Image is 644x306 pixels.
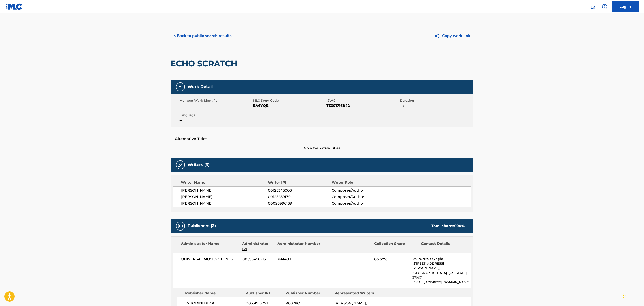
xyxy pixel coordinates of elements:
span: --:-- [400,103,472,108]
img: MLC Logo [5,3,23,10]
a: Public Search [588,2,597,11]
img: Writers [178,162,183,168]
span: 00125345003 [268,188,332,193]
span: T3091716842 [326,103,399,108]
span: Composer/Author [332,188,390,193]
p: [EMAIL_ADDRESS][DOMAIN_NAME] [412,280,471,285]
span: 00531915757 [246,301,282,306]
span: UNIVERSAL MUSIC-Z TUNES [181,256,239,262]
div: Drag [623,289,626,302]
h5: Alternative Titles [175,137,469,141]
span: [PERSON_NAME] [181,188,268,193]
div: Administrator IPI [242,241,274,252]
span: No Alternative Titles [171,146,473,151]
iframe: Chat Widget [622,284,644,306]
div: Administrator Number [277,241,321,252]
span: WHODINI BLAK [185,301,242,306]
span: Composer/Author [332,201,390,206]
img: Publishers [178,223,183,229]
div: Publisher Name [185,291,242,296]
h5: Writers (3) [188,162,210,167]
span: [PERSON_NAME] [181,194,268,200]
span: 66.67% [374,256,409,262]
img: Copy work link [434,33,442,39]
p: [GEOGRAPHIC_DATA], [US_STATE] 37067 [412,271,471,280]
h5: Publishers (2) [188,223,216,228]
div: Contact Details [421,241,465,252]
h5: Work Detail [188,84,213,89]
span: 00028996139 [268,201,332,206]
span: Language [179,113,252,118]
div: Help [600,2,609,11]
div: Writer Role [332,180,390,185]
div: Writer Name [181,180,268,185]
div: Total shares: [431,223,465,229]
button: Copy work link [431,30,473,41]
img: search [590,4,596,9]
span: -- [179,118,252,123]
span: 00593458213 [242,256,274,262]
div: Writer IPI [268,180,332,185]
div: Publisher Number [285,291,331,296]
span: [PERSON_NAME] [181,201,268,206]
span: ISWC [326,98,399,103]
button: < Back to public search results [171,30,235,41]
span: Composer/Author [332,194,390,200]
span: 100 % [455,224,465,228]
a: Log In [612,1,639,12]
span: Member Work Identifier [179,98,252,103]
img: Work Detail [178,84,183,90]
h2: ECHO SCRATCH [171,58,240,69]
div: Administrator Name [181,241,239,252]
div: Publisher IPI [246,291,282,296]
span: 00125289179 [268,194,332,200]
p: [STREET_ADDRESS][PERSON_NAME], [412,261,471,271]
span: MLC Song Code [253,98,325,103]
span: -- [179,103,252,108]
div: Represented Writers [335,291,380,296]
div: Collection Share [374,241,418,252]
span: EA6YQB [253,103,325,108]
img: help [602,4,607,9]
p: UMPGNACopyright [412,256,471,261]
span: P4140J [278,256,321,262]
span: P6028O [285,301,331,306]
span: Duration [400,98,472,103]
